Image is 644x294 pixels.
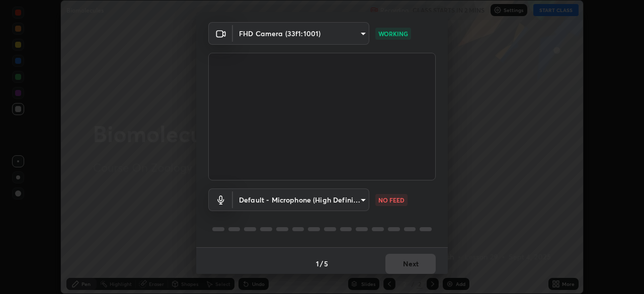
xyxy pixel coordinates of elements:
[378,29,408,38] p: WORKING
[320,258,323,269] h4: /
[233,188,369,211] div: FHD Camera (33f1:1001)
[233,22,369,45] div: FHD Camera (33f1:1001)
[378,195,405,205] p: NO FEED
[324,258,328,269] h4: 5
[316,258,319,269] h4: 1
